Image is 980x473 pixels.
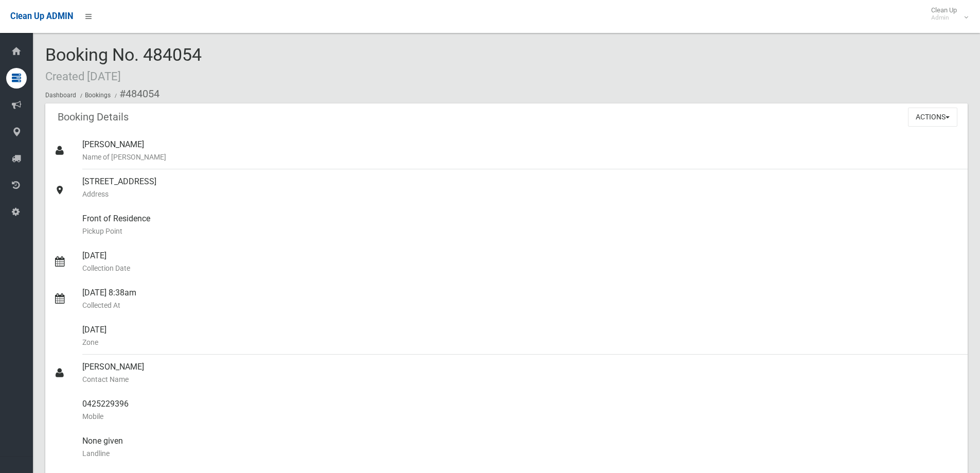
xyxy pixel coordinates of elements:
[85,92,111,99] a: Bookings
[82,392,959,429] div: 0425229396
[82,243,959,281] div: [DATE]
[908,108,957,127] button: Actions
[82,447,959,460] small: Landline
[10,11,73,21] span: Clean Up ADMIN
[82,373,959,386] small: Contact Name
[82,206,959,243] div: Front of Residence
[82,410,959,423] small: Mobile
[82,262,959,274] small: Collection Date
[82,299,959,311] small: Collected At
[45,107,141,127] header: Booking Details
[82,188,959,200] small: Address
[112,84,159,103] li: #484054
[45,69,121,83] small: Created [DATE]
[931,14,957,22] small: Admin
[926,6,967,22] span: Clean Up
[82,151,959,163] small: Name of [PERSON_NAME]
[45,92,76,99] a: Dashboard
[82,429,959,466] div: None given
[82,281,959,318] div: [DATE] 8:38am
[82,318,959,355] div: [DATE]
[82,355,959,392] div: [PERSON_NAME]
[45,44,202,84] span: Booking No. 484054
[82,169,959,206] div: [STREET_ADDRESS]
[82,225,959,237] small: Pickup Point
[82,336,959,348] small: Zone
[82,132,959,169] div: [PERSON_NAME]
